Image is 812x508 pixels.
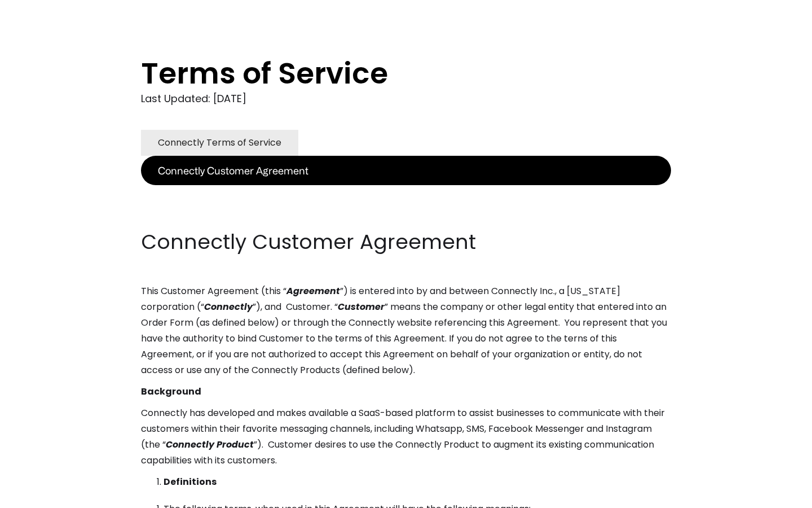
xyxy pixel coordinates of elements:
[158,163,308,178] div: Connectly Customer Agreement
[141,283,671,378] p: This Customer Agreement (this “ ”) is entered into by and between Connectly Inc., a [US_STATE] co...
[141,385,201,398] strong: Background
[204,300,253,313] em: Connectly
[11,487,68,504] aside: Language selected: English
[141,56,626,90] h1: Terms of Service
[141,405,671,468] p: Connectly has developed and makes available a SaaS-based platform to assist businesses to communi...
[166,438,254,451] em: Connectly Product
[286,284,340,297] em: Agreement
[23,488,68,504] ul: Language list
[141,228,671,256] h2: Connectly Customer Agreement
[164,475,217,488] strong: Definitions
[141,90,671,107] div: Last Updated: [DATE]
[141,185,671,201] p: ‍
[158,135,281,151] div: Connectly Terms of Service
[141,207,671,222] p: ‍
[338,300,385,313] em: Customer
